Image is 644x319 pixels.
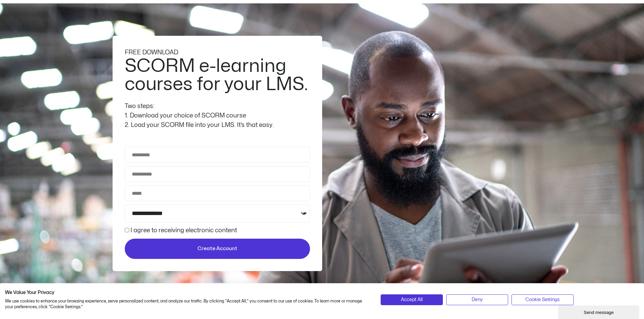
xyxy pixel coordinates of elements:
[511,294,573,305] button: Adjust cookie preferences
[381,294,443,305] button: Accept all cookies
[5,298,371,310] p: We use cookies to enhance your browsing experience, serve personalized content, and analyze our t...
[401,296,423,303] span: Accept All
[472,296,483,303] span: Deny
[558,304,641,319] iframe: chat widget
[197,245,237,253] span: Create Account
[125,48,310,57] div: FREE DOWNLOAD
[446,294,508,305] button: Deny all cookies
[125,57,308,94] h2: SCORM e-learning courses for your LMS.
[130,228,237,233] label: I agree to receiving electronic content
[125,239,310,259] button: Create Account
[125,111,310,121] div: 1. Download your choice of SCORM course
[125,102,310,111] div: Two steps:
[125,121,310,130] div: 2. Load your SCORM file into your LMS. It’s that easy.
[525,296,559,303] span: Cookie Settings
[5,290,371,296] h2: We Value Your Privacy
